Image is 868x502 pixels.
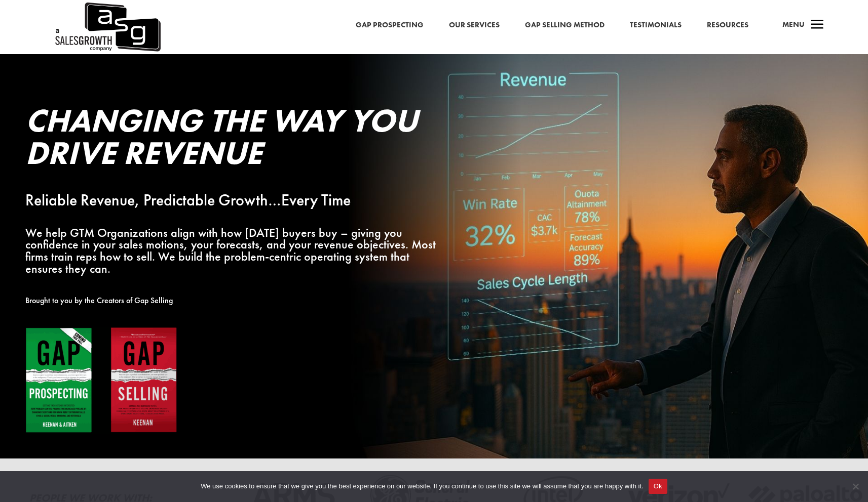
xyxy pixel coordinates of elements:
a: Testimonials [630,19,682,32]
span: a [807,15,827,35]
span: Menu [782,19,805,29]
a: Resources [707,19,748,32]
p: We help GTM Organizations align with how [DATE] buyers buy – giving you confidence in your sales ... [25,227,448,275]
img: Gap Books [25,327,177,434]
h2: Changing the Way You Drive Revenue [25,104,448,174]
a: Gap Prospecting [356,19,424,32]
a: Gap Selling Method [525,19,605,32]
span: We use cookies to ensure that we give you the best experience on our website. If you continue to ... [201,481,643,491]
button: Ok [649,479,667,494]
span: No [850,481,860,491]
p: Brought to you by the Creators of Gap Selling [25,295,448,307]
a: Our Services [449,19,500,32]
p: Reliable Revenue, Predictable Growth…Every Time [25,194,448,206]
